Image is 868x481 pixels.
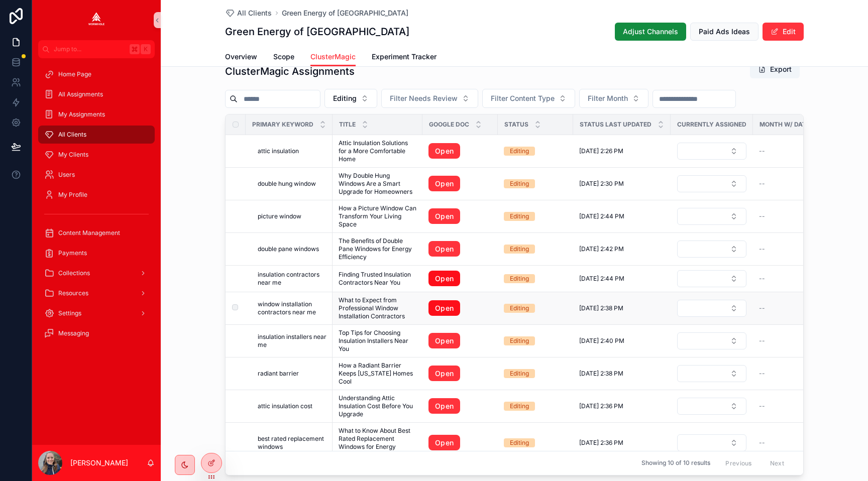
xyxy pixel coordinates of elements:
[579,439,623,447] span: [DATE] 2:36 PM
[282,8,408,18] a: Green Energy of [GEOGRAPHIC_DATA]
[759,275,765,283] span: --
[510,274,529,283] div: Editing
[390,93,458,103] span: Filter Needs Review
[579,337,665,345] a: [DATE] 2:40 PM
[504,212,567,221] a: Editing
[258,333,327,349] span: insulation installers near me
[579,304,665,312] a: [DATE] 2:38 PM
[258,271,327,287] span: insulation contractors near me
[38,146,155,164] a: My Clients
[677,332,747,350] a: Select Button
[428,300,492,316] a: Open
[623,27,678,37] span: Adjust Channels
[428,241,492,257] a: Open
[677,143,746,160] button: Select Button
[252,121,313,129] span: Primary Keyword
[759,245,765,253] span: --
[339,296,416,320] span: What to Expect from Professional Window Installation Contractors
[759,245,827,253] a: --
[339,172,416,196] a: Why Double Hung Windows Are a Smart Upgrade for Homeowners
[38,284,155,302] a: Resources
[615,23,686,41] button: Adjust Channels
[579,147,623,155] span: [DATE] 2:26 PM
[677,398,746,415] button: Select Button
[579,245,665,253] a: [DATE] 2:42 PM
[273,52,294,62] span: Scope
[38,324,155,342] a: Messaging
[579,402,623,410] span: [DATE] 2:36 PM
[580,121,652,129] span: Status Last Updated
[258,147,327,155] a: attic insulation
[510,304,529,313] div: Editing
[339,271,416,287] a: Finding Trusted Insulation Contractors Near You
[763,23,804,41] button: Edit
[428,241,460,257] a: Open
[579,304,623,312] span: [DATE] 2:38 PM
[428,398,460,414] a: Open
[258,402,327,410] a: attic insulation cost
[504,147,567,156] a: Editing
[258,212,301,220] span: picture window
[428,435,460,451] a: Open
[258,435,327,451] span: best rated replacement windows
[677,240,746,258] button: Select Button
[428,333,460,349] a: Open
[579,337,624,345] span: [DATE] 2:40 PM
[677,240,747,258] a: Select Button
[504,336,567,345] a: Editing
[38,85,155,103] a: All Assignments
[759,147,827,155] a: --
[759,370,827,378] a: --
[225,25,409,39] h1: Green Energy of [GEOGRAPHIC_DATA]
[273,48,294,68] a: Scope
[38,264,155,282] a: Collections
[310,52,356,62] span: ClusterMagic
[428,208,460,224] a: Open
[58,171,75,179] span: Users
[339,204,416,228] a: How a Picture Window Can Transform Your Living Space
[428,143,460,159] a: Open
[759,304,827,312] a: --
[677,270,747,288] a: Select Button
[38,186,155,204] a: My Profile
[510,245,529,254] div: Editing
[759,275,827,283] a: --
[428,271,492,287] a: Open
[258,245,319,253] span: double pane windows
[428,366,460,382] a: Open
[677,142,747,160] a: Select Button
[579,245,624,253] span: [DATE] 2:42 PM
[759,370,765,378] span: --
[510,212,529,221] div: Editing
[258,300,327,316] a: window installation contractors near me
[54,45,126,53] span: Jump to...
[579,212,665,220] a: [DATE] 2:44 PM
[579,439,665,447] a: [DATE] 2:36 PM
[58,329,89,337] span: Messaging
[372,48,437,68] a: Experiment Tracker
[759,337,827,345] a: --
[579,147,665,155] a: [DATE] 2:26 PM
[579,370,623,378] span: [DATE] 2:38 PM
[258,147,299,155] span: attic insulation
[58,309,81,317] span: Settings
[38,244,155,262] a: Payments
[677,270,746,287] button: Select Button
[677,299,747,317] a: Select Button
[677,332,746,349] button: Select Button
[58,269,90,277] span: Collections
[504,369,567,378] a: Editing
[339,237,416,261] span: The Benefits of Double Pane Windows for Energy Efficiency
[339,362,416,386] a: How a Radiant Barrier Keeps [US_STATE] Homes Cool
[88,12,104,28] img: App logo
[324,89,377,108] button: Select Button
[58,110,105,118] span: My Assignments
[677,434,747,452] a: Select Button
[759,304,765,312] span: --
[38,105,155,124] a: My Assignments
